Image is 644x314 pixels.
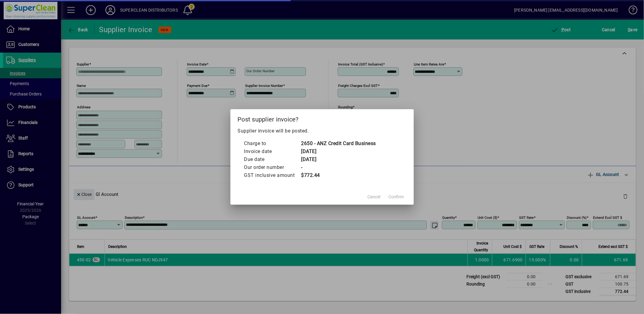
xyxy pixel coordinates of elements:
td: Charge to [244,140,301,148]
td: 2650 - ANZ Credit Card Business [301,140,376,148]
td: [DATE] [301,155,376,163]
td: - [301,163,376,171]
td: [DATE] [301,148,376,155]
td: Due date [244,155,301,163]
td: Our order number [244,163,301,171]
p: Supplier invoice will be posted. [238,127,407,135]
td: GST inclusive amount [244,171,301,179]
h2: Post supplier invoice? [230,109,414,127]
td: $772.44 [301,171,376,179]
td: Invoice date [244,148,301,155]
